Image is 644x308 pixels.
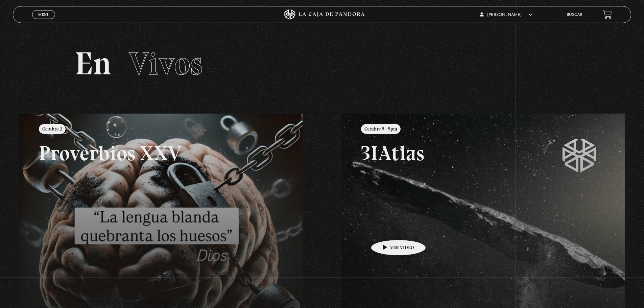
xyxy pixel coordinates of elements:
[38,13,49,17] span: Menu
[480,13,532,17] span: [PERSON_NAME]
[603,10,612,19] a: View your shopping cart
[567,13,582,17] a: Buscar
[75,48,569,80] h2: En
[36,18,52,23] span: Cerrar
[129,44,202,83] span: Vivos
